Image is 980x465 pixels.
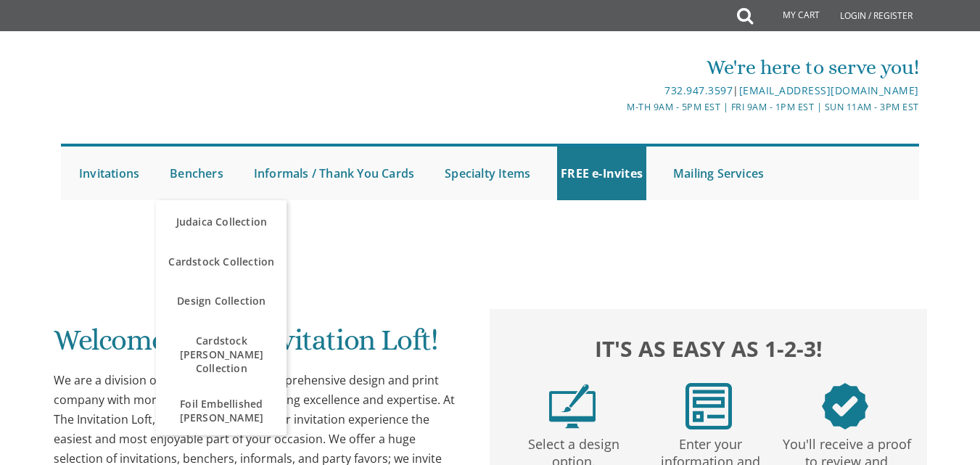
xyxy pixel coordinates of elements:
[156,244,287,279] a: Cardstock Collection
[250,147,418,200] a: Informals / Thank You Cards
[166,147,227,200] a: Benchers
[156,386,287,435] a: Foil Embellished [PERSON_NAME]
[156,323,287,386] a: Cardstock [PERSON_NAME] Collection
[54,324,463,367] h1: Welcome to The Invitation Loft!
[504,333,913,365] h2: It's as easy as 1-2-3!
[160,390,283,432] span: Foil Embellished [PERSON_NAME]
[752,1,830,30] a: My Cart
[160,247,283,276] span: Cardstock Collection
[347,82,919,99] div: |
[347,53,919,82] div: We're here to serve you!
[739,83,919,97] a: [EMAIL_ADDRESS][DOMAIN_NAME]
[685,383,732,429] img: step2.png
[549,383,596,429] img: step1.png
[441,147,534,200] a: Specialty Items
[557,147,646,200] a: FREE e-Invites
[160,326,283,382] span: Cardstock [PERSON_NAME] Collection
[75,147,143,200] a: Invitations
[156,279,287,323] a: Design Collection
[670,147,767,200] a: Mailing Services
[156,200,287,244] a: Judaica Collection
[664,83,733,97] a: 732.947.3597
[822,383,868,429] img: step3.png
[347,99,919,115] div: M-Th 9am - 5pm EST | Fri 9am - 1pm EST | Sun 11am - 3pm EST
